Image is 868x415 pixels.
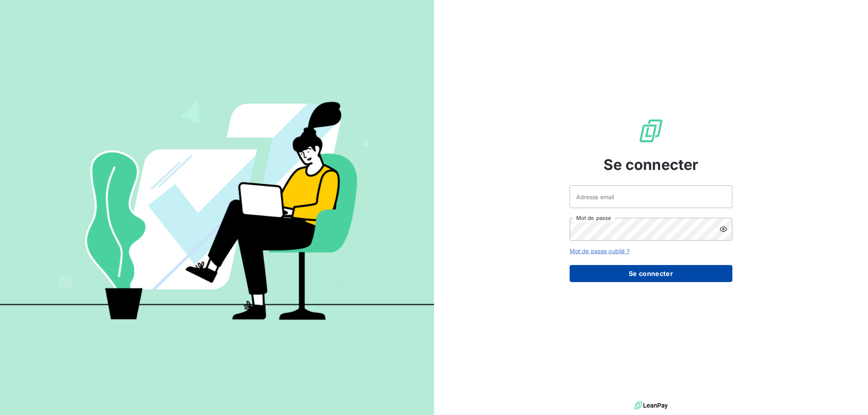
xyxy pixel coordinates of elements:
button: Se connecter [570,265,732,282]
img: logo [634,400,668,412]
input: placeholder [570,185,732,208]
img: Logo LeanPay [638,118,664,144]
a: Mot de passe oublié ? [570,248,630,254]
span: Se connecter [603,154,699,176]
